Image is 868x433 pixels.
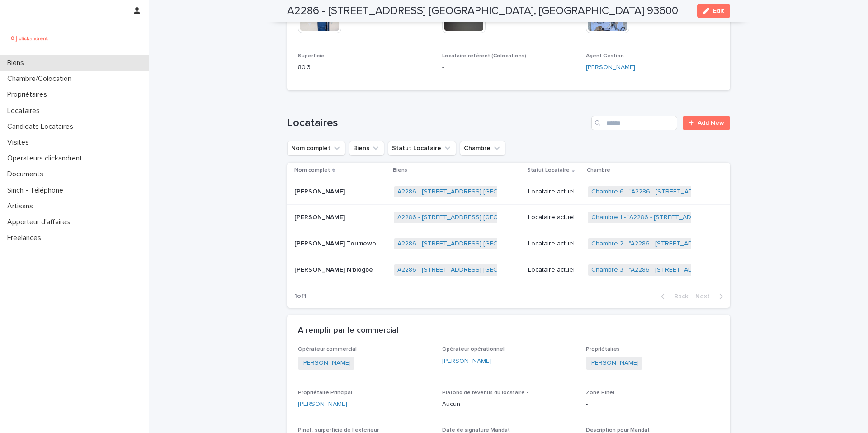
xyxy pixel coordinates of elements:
[294,165,330,175] p: Nom complet
[442,53,526,59] span: Locataire référent (Colocations)
[287,205,730,231] tr: [PERSON_NAME][PERSON_NAME] A2286 - [STREET_ADDRESS] [GEOGRAPHIC_DATA], [GEOGRAPHIC_DATA] 93600 Lo...
[287,231,730,257] tr: [PERSON_NAME] Toumewo[PERSON_NAME] Toumewo A2286 - [STREET_ADDRESS] [GEOGRAPHIC_DATA], [GEOGRAPHI...
[669,293,688,300] span: Back
[287,5,678,18] h2: A2286 - [STREET_ADDRESS] [GEOGRAPHIC_DATA], [GEOGRAPHIC_DATA] 93600
[298,390,352,395] span: Propriétaire Principal
[397,240,633,248] a: A2286 - [STREET_ADDRESS] [GEOGRAPHIC_DATA], [GEOGRAPHIC_DATA] 93600
[586,428,650,433] span: Description pour Mandat
[528,240,581,248] p: Locataire actuel
[442,63,576,72] p: -
[287,257,730,283] tr: [PERSON_NAME] N'biogbe[PERSON_NAME] N'biogbe A2286 - [STREET_ADDRESS] [GEOGRAPHIC_DATA], [GEOGRAP...
[4,170,51,179] p: Documents
[4,138,36,147] p: Visites
[397,266,633,274] a: A2286 - [STREET_ADDRESS] [GEOGRAPHIC_DATA], [GEOGRAPHIC_DATA] 93600
[698,120,724,126] span: Add New
[528,214,581,221] p: Locataire actuel
[4,59,31,67] p: Biens
[397,214,633,221] a: A2286 - [STREET_ADDRESS] [GEOGRAPHIC_DATA], [GEOGRAPHIC_DATA] 93600
[586,390,614,395] span: Zone Pinel
[4,186,71,195] p: Sinch - Téléphone
[298,400,347,409] a: [PERSON_NAME]
[4,122,80,131] p: Candidats Locataires
[586,400,719,409] p: -
[4,218,77,226] p: Apporteur d'affaires
[4,202,40,211] p: Artisans
[298,53,325,59] span: Superficie
[528,188,581,196] p: Locataire actuel
[4,90,54,99] p: Propriétaires
[287,285,314,307] p: 1 of 1
[654,292,692,301] button: Back
[460,141,505,155] button: Chambre
[4,107,47,115] p: Locataires
[586,63,635,72] a: [PERSON_NAME]
[587,165,610,175] p: Chambre
[527,165,570,175] p: Statut Locataire
[4,154,90,163] p: Operateurs clickandrent
[442,390,529,395] span: Plafond de revenus du locataire ?
[287,141,345,155] button: Nom complet
[695,293,715,300] span: Next
[397,188,633,196] a: A2286 - [STREET_ADDRESS] [GEOGRAPHIC_DATA], [GEOGRAPHIC_DATA] 93600
[298,428,379,433] span: Pinel : surperficie de l'extérieur
[683,116,730,130] a: Add New
[586,53,624,59] span: Agent Gestion
[294,264,375,274] p: [PERSON_NAME] N'biogbe
[388,141,456,155] button: Statut Locataire
[287,117,588,130] h1: Locataires
[298,326,398,336] h2: A remplir par le commercial
[442,400,576,409] p: Aucun
[586,347,620,352] span: Propriétaires
[442,357,491,366] a: [PERSON_NAME]
[4,234,48,242] p: Freelances
[442,428,510,433] span: Date de signature Mandat
[287,179,730,205] tr: [PERSON_NAME][PERSON_NAME] A2286 - [STREET_ADDRESS] [GEOGRAPHIC_DATA], [GEOGRAPHIC_DATA] 93600 Lo...
[393,165,407,175] p: Biens
[591,116,677,130] input: Search
[7,29,51,47] img: UCB0brd3T0yccxBKYDjQ
[298,347,357,352] span: Opérateur commercial
[302,358,351,368] a: [PERSON_NAME]
[294,238,378,248] p: [PERSON_NAME] Toumewo
[294,186,347,196] p: [PERSON_NAME]
[349,141,384,155] button: Biens
[591,214,867,221] a: Chambre 1 - "A2286 - [STREET_ADDRESS] [GEOGRAPHIC_DATA], [GEOGRAPHIC_DATA] 93600"
[590,358,639,368] a: [PERSON_NAME]
[528,266,581,274] p: Locataire actuel
[442,347,505,352] span: Opérateur opérationnel
[294,212,347,221] p: [PERSON_NAME]
[713,8,724,14] span: Edit
[298,63,431,72] p: 80.3
[697,4,730,18] button: Edit
[692,292,730,301] button: Next
[4,75,79,83] p: Chambre/Colocation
